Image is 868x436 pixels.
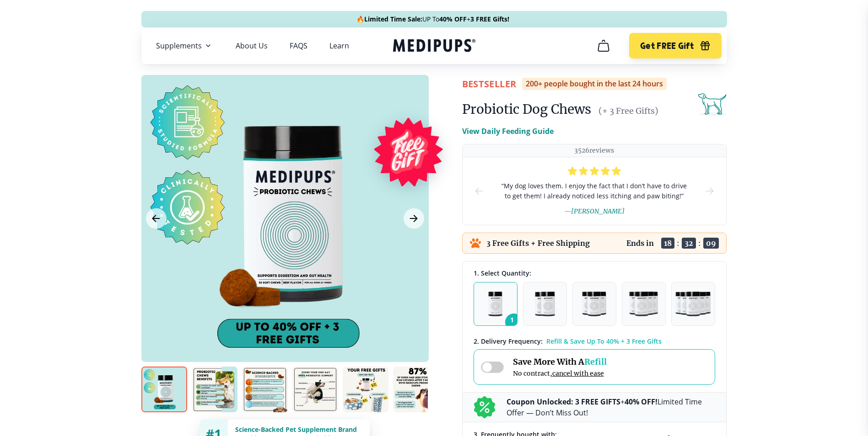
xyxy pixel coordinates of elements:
span: 18 [661,238,674,249]
p: 3 Free Gifts + Free Shipping [486,239,590,248]
div: 1. Select Quantity: [474,269,715,277]
img: Probiotic Dog Chews | Natural Dog Supplements [242,367,288,412]
span: 2 . Delivery Frequency: [474,337,543,346]
p: Ends in [626,239,654,248]
button: next-slide [704,157,715,225]
span: 🔥 UP To + [356,15,509,24]
span: 1 [505,314,523,331]
button: Supplements [156,40,214,51]
span: (+ 3 Free Gifts) [598,106,658,116]
button: 1 [474,282,518,326]
img: Probiotic Dog Chews | Natural Dog Supplements [292,367,338,412]
img: Pack of 2 - Natural Dog Supplements [535,292,555,316]
p: 3526 reviews [574,146,614,155]
button: Previous Image [146,208,167,229]
span: : [677,239,679,248]
span: : [698,239,701,248]
a: About Us [236,41,268,50]
img: Pack of 4 - Natural Dog Supplements [629,292,658,316]
span: “ My dog loves them. I enjoy the fact that I don’t have to drive to get them! I already noticed l... [499,181,690,201]
span: Supplements [156,41,202,50]
span: Refill [584,356,607,367]
img: Probiotic Dog Chews | Natural Dog Supplements [141,367,187,412]
span: 32 [682,238,696,249]
span: Save More With A [513,356,607,367]
img: Probiotic Dog Chews | Natural Dog Supplements [192,367,237,412]
span: BestSeller [462,78,517,90]
div: Science-Backed Pet Supplement Brand [235,425,362,434]
span: 09 [703,238,719,249]
button: prev-slide [474,157,485,225]
b: Coupon Unlocked: 3 FREE GIFTS [507,397,620,407]
img: Probiotic Dog Chews | Natural Dog Supplements [343,367,388,412]
img: Pack of 3 - Natural Dog Supplements [582,292,607,316]
p: + Limited Time Offer — Don’t Miss Out! [507,396,715,418]
button: cart [593,35,615,57]
p: View Daily Feeding Guide [462,126,554,137]
span: Refill & Save Up To 40% + 3 Free Gifts [546,337,662,346]
img: Pack of 1 - Natural Dog Supplements [488,292,502,316]
a: Learn [329,41,349,50]
button: Next Image [404,208,424,229]
span: No contract, [513,369,607,378]
a: FAQS [290,41,307,50]
span: — [PERSON_NAME] [564,207,625,215]
h1: Probiotic Dog Chews [462,101,591,117]
span: cancel with ease [552,369,604,378]
button: Get FREE Gift [629,33,721,58]
div: 200+ people bought in the last 24 hours [522,78,667,90]
img: Probiotic Dog Chews | Natural Dog Supplements [393,367,439,412]
img: Pack of 5 - Natural Dog Supplements [675,292,711,316]
a: Medipups [393,37,475,56]
span: Get FREE Gift [640,41,694,51]
b: 40% OFF! [625,397,658,407]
